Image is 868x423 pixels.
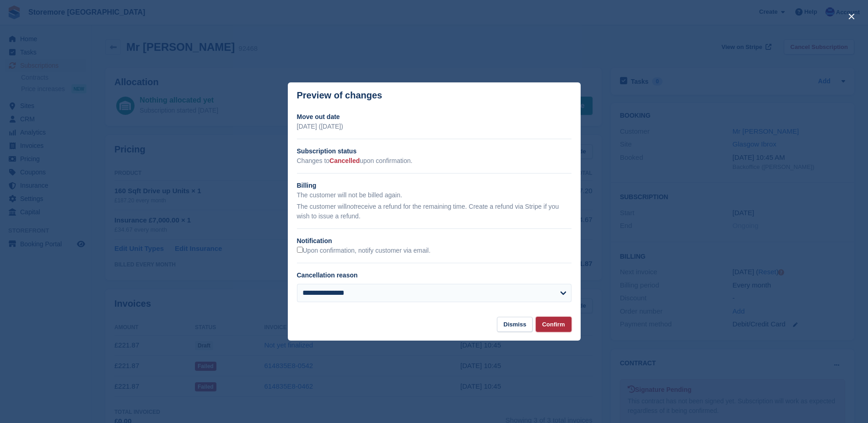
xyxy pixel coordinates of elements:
[297,247,303,253] input: Upon confirmation, notify customer via email.
[297,181,571,190] h2: Billing
[297,236,571,246] h2: Notification
[297,190,571,200] p: The customer will not be billed again.
[329,157,360,164] span: Cancelled
[346,203,355,210] em: not
[297,271,358,279] label: Cancellation reason
[297,202,571,221] p: The customer will receive a refund for the remaining time. Create a refund via Stripe if you wish...
[497,317,533,332] button: Dismiss
[297,90,383,101] p: Preview of changes
[844,9,859,24] button: close
[297,146,571,156] h2: Subscription status
[297,122,571,131] p: [DATE] ([DATE])
[297,247,431,255] label: Upon confirmation, notify customer via email.
[536,317,571,332] button: Confirm
[297,112,571,122] h2: Move out date
[297,156,571,166] p: Changes to upon confirmation.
